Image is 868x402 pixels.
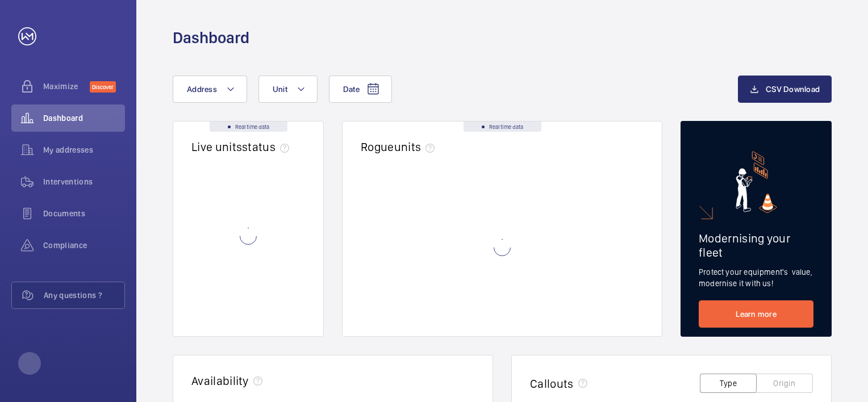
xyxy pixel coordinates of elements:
[530,376,574,391] h2: Callouts
[700,374,757,393] button: Type
[187,85,217,94] span: Address
[90,81,116,93] span: Discover
[191,140,294,154] h2: Live units
[464,122,541,132] div: Real time data
[738,76,832,103] button: CSV Download
[699,266,813,289] p: Protect your equipment's value, modernise it with us!
[394,140,440,154] span: units
[43,81,90,92] span: Maximize
[756,374,813,393] button: Origin
[273,85,287,94] span: Unit
[173,76,247,103] button: Address
[766,85,820,94] span: CSV Download
[191,374,249,388] h2: Availability
[343,85,360,94] span: Date
[43,144,125,156] span: My addresses
[43,112,125,124] span: Dashboard
[210,122,287,132] div: Real time data
[242,140,294,154] span: status
[43,208,125,219] span: Documents
[361,140,439,154] h2: Rogue
[258,76,318,103] button: Unit
[736,151,777,213] img: marketing-card.svg
[329,76,392,103] button: Date
[43,240,125,251] span: Compliance
[44,290,124,301] span: Any questions ?
[43,176,125,187] span: Interventions
[699,231,813,259] h2: Modernising your fleet
[699,300,813,328] a: Learn more
[173,27,249,48] h1: Dashboard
